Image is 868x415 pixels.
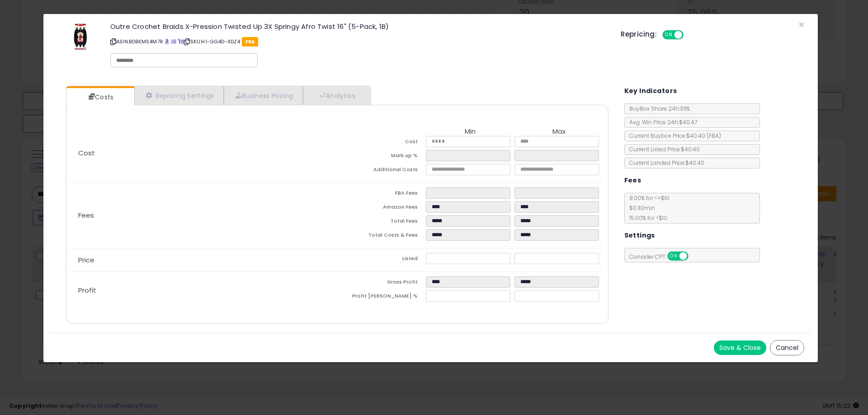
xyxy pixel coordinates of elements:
span: Current Landed Price: $40.40 [625,159,704,167]
h5: Key Indicators [624,85,677,97]
span: FBA [242,37,259,47]
span: Current Buybox Price: [625,132,721,140]
p: Cost [71,149,337,157]
span: Consider CPT: [625,253,700,261]
a: Repricing Settings [134,86,224,105]
span: ON [668,252,679,260]
td: Total Costs & Fees [337,229,426,243]
p: Fees [71,212,337,219]
th: Min [426,128,514,136]
button: Save & Close [714,340,766,355]
a: All offer listings [171,38,176,45]
button: Cancel [770,340,804,355]
h5: Settings [624,230,655,241]
span: ( FBA ) [707,132,721,140]
span: OFF [682,31,697,39]
h5: Fees [624,175,642,186]
span: $40.40 [686,132,721,140]
a: BuyBox page [165,38,170,45]
span: ON [663,31,675,39]
td: Additional Costs [337,164,426,178]
h3: Outre Crochet Braids X-Pression Twisted Up 3X Springy Afro Twist 16" (5-Pack, 1B) [110,23,607,30]
span: $0.30 min [625,204,655,212]
img: 514tIjvkVCL._SL60_.jpg [67,23,94,50]
h5: Repricing: [621,31,657,38]
td: Cost [337,136,426,150]
p: ASIN: B0BKMS4M7R | SKU: H1-GG4D-XDZ4 [110,34,607,49]
a: Costs [66,88,133,106]
a: Your listing only [178,38,183,45]
span: Current Listed Price: $40.40 [625,145,700,153]
td: Gross Profit [337,276,426,290]
td: Profit [PERSON_NAME] % [337,290,426,304]
td: Mark up % [337,150,426,164]
p: Profit [71,287,337,294]
td: Amazon Fees [337,201,426,215]
span: 8.00 % for <= $10 [625,194,670,222]
span: × [798,18,804,31]
span: Avg. Win Price 24h: $40.47 [625,118,697,126]
span: OFF [687,252,701,260]
td: FBA Fees [337,187,426,201]
td: Listed [337,253,426,267]
th: Max [514,128,603,136]
p: Price [71,256,337,264]
td: Total Fees [337,215,426,229]
a: Business Pricing [224,86,303,105]
span: BuyBox Share 24h: 33% [625,105,690,112]
span: 15.00 % for > $10 [625,214,667,222]
a: Analytics [303,86,370,105]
